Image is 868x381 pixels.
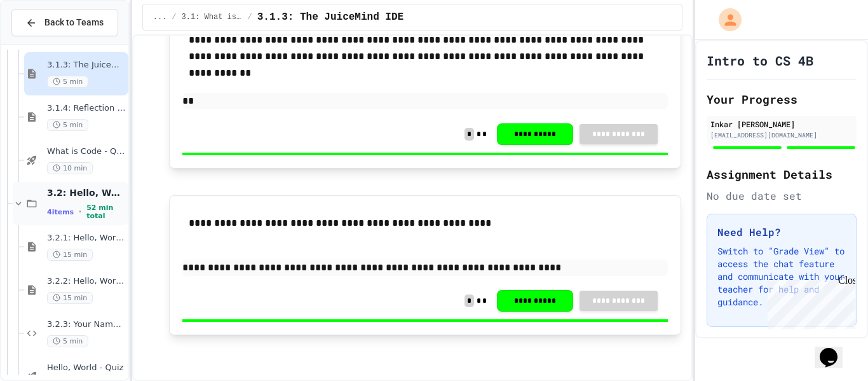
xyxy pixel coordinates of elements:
span: What is Code - Quiz [47,146,126,157]
span: / [172,12,176,22]
div: No due date set [707,188,857,204]
span: / [248,12,252,22]
span: 5 min [47,119,88,131]
span: 15 min [47,249,93,261]
button: Back to Teams [11,9,118,36]
div: Chat with us now!Close [5,5,88,81]
span: 3.2.2: Hello, World! - Review [47,276,126,287]
h2: Assignment Details [707,165,857,183]
span: Hello, World - Quiz [47,363,126,373]
span: ... [153,12,167,22]
iframe: chat widget [815,330,855,368]
h1: Intro to CS 4B [707,52,813,69]
span: 3.1.3: The JuiceMind IDE [47,60,126,71]
span: 3.2.1: Hello, World! [47,233,126,244]
span: Back to Teams [44,16,104,29]
div: Inkar [PERSON_NAME] [710,118,853,130]
span: 5 min [47,76,88,88]
span: 52 min total [86,204,126,220]
p: Switch to "Grade View" to access the chat feature and communicate with your teacher for help and ... [717,245,846,308]
iframe: chat widget [763,275,855,329]
div: My Account [705,5,745,34]
span: 3.2.3: Your Name and Favorite Movie [47,319,126,330]
span: 10 min [47,162,93,174]
span: 3.1.4: Reflection - Evolving Technology [47,103,126,114]
span: 5 min [47,335,88,347]
span: 4 items [47,208,74,216]
h2: Your Progress [707,90,857,108]
div: [EMAIL_ADDRESS][DOMAIN_NAME] [710,130,853,140]
span: • [79,207,81,217]
span: 15 min [47,292,93,304]
h3: Need Help? [717,225,846,240]
span: 3.1: What is Code? [182,12,243,22]
span: 3.2: Hello, World! [47,187,126,198]
span: 3.1.3: The JuiceMind IDE [257,10,403,25]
